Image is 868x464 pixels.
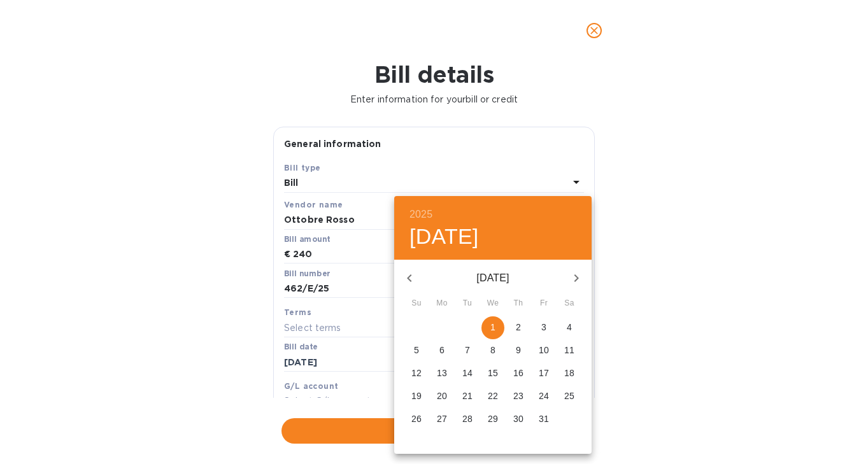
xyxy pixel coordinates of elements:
[539,367,549,379] p: 17
[513,390,523,402] p: 23
[437,412,447,425] p: 27
[488,412,498,425] p: 29
[539,412,549,425] p: 31
[456,408,479,431] button: 28
[488,367,498,379] p: 15
[481,385,504,408] button: 22
[532,385,555,408] button: 24
[532,408,555,431] button: 31
[430,297,453,310] span: Mo
[564,344,574,356] p: 11
[507,408,530,431] button: 30
[411,390,422,402] p: 19
[430,408,453,431] button: 27
[481,316,504,339] button: 1
[558,362,581,385] button: 18
[462,412,473,425] p: 28
[507,385,530,408] button: 23
[558,297,581,310] span: Sa
[507,339,530,362] button: 9
[558,316,581,339] button: 4
[541,321,546,334] p: 3
[564,390,574,402] p: 25
[564,367,574,379] p: 18
[507,297,530,310] span: Th
[411,367,422,379] p: 12
[481,362,504,385] button: 15
[405,408,428,431] button: 26
[405,297,428,310] span: Su
[439,344,445,356] p: 6
[513,412,523,425] p: 30
[490,344,495,356] p: 8
[558,339,581,362] button: 11
[507,362,530,385] button: 16
[462,367,473,379] p: 14
[414,344,419,356] p: 5
[481,297,504,310] span: We
[405,385,428,408] button: 19
[513,367,523,379] p: 16
[430,385,453,408] button: 20
[481,408,504,431] button: 29
[462,390,473,402] p: 21
[465,344,470,356] p: 7
[430,362,453,385] button: 13
[430,339,453,362] button: 6
[532,362,555,385] button: 17
[488,390,498,402] p: 22
[481,339,504,362] button: 8
[437,367,447,379] p: 13
[558,385,581,408] button: 25
[532,297,555,310] span: Fr
[437,390,447,402] p: 20
[456,362,479,385] button: 14
[405,339,428,362] button: 5
[516,344,521,356] p: 9
[539,390,549,402] p: 24
[409,206,432,223] button: 2025
[456,385,479,408] button: 21
[456,297,479,310] span: Tu
[425,271,561,286] p: [DATE]
[405,362,428,385] button: 12
[539,344,549,356] p: 10
[532,339,555,362] button: 10
[532,316,555,339] button: 3
[490,321,495,334] p: 1
[507,316,530,339] button: 2
[456,339,479,362] button: 7
[516,321,521,334] p: 2
[409,223,479,250] button: [DATE]
[411,412,422,425] p: 26
[567,321,572,334] p: 4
